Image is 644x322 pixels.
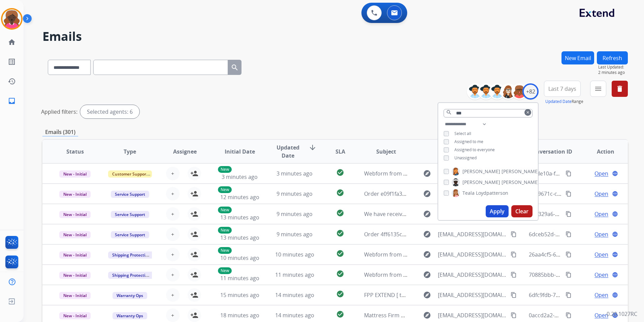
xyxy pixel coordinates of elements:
[566,272,572,278] mat-icon: content_copy
[59,231,91,238] span: New - Initial
[59,211,91,218] span: New - Initial
[561,51,594,64] button: New Email
[438,271,507,279] span: [EMAIL_ADDRESS][DOMAIN_NAME]
[173,147,197,156] span: Assignee
[166,268,180,281] button: +
[454,147,495,153] span: Assigned to everyone
[190,271,198,279] mat-icon: person_add
[529,291,630,299] span: 6dfc9fdb-75a8-4581-9f5a-01a2865dd670
[566,292,572,298] mat-icon: content_copy
[476,190,508,196] span: Loydpatterson
[80,105,139,118] div: Selected agents: 6
[275,312,314,319] span: 14 minutes ago
[423,311,431,319] mat-icon: explore
[438,311,507,319] span: [EMAIL_ADDRESS][DOMAIN_NAME]
[511,312,517,318] mat-icon: content_copy
[225,147,255,156] span: Initial Date
[446,109,452,115] mat-icon: search
[171,311,174,319] span: +
[454,155,477,161] span: Unassigned
[544,81,581,97] button: Last 7 days
[545,99,583,104] span: Range
[594,230,608,238] span: Open
[171,190,174,198] span: +
[277,231,313,238] span: 9 minutes ago
[171,169,174,178] span: +
[511,205,533,217] button: Clear
[597,51,628,64] button: Refresh
[59,191,91,198] span: New - Initial
[364,190,482,197] span: Order e09f1fa3-8377-4a48-8959-852aa0721374
[502,179,539,186] span: [PERSON_NAME]
[598,70,628,75] span: 2 minutes ago
[336,310,344,318] mat-icon: check_circle
[59,272,91,279] span: New - Initial
[423,271,431,279] mat-icon: explore
[231,63,239,72] mat-icon: search
[2,9,21,28] img: avatar
[277,170,313,177] span: 3 minutes ago
[336,249,344,258] mat-icon: check_circle
[108,251,154,259] span: Shipping Protection
[111,191,149,198] span: Service Support
[423,169,431,178] mat-icon: explore
[8,97,16,105] mat-icon: inbox
[41,108,77,116] p: Applied filters:
[486,205,509,217] button: Apply
[190,291,198,299] mat-icon: person_add
[166,308,180,322] button: +
[171,230,174,238] span: +
[218,247,232,254] p: New
[423,291,431,299] mat-icon: explore
[454,131,471,136] span: Select all
[166,288,180,302] button: +
[108,170,152,178] span: Customer Support
[438,291,507,299] span: [EMAIL_ADDRESS][DOMAIN_NAME]
[462,190,475,196] span: Teala
[462,168,500,175] span: [PERSON_NAME]
[112,292,147,299] span: Warranty Ops
[275,291,314,299] span: 14 minutes ago
[548,87,576,90] span: Last 7 days
[59,251,91,259] span: New - Initial
[612,211,618,217] mat-icon: language
[364,170,517,177] span: Webform from [EMAIL_ADDRESS][DOMAIN_NAME] on [DATE]
[111,231,149,238] span: Service Support
[171,271,174,279] span: +
[566,211,572,217] mat-icon: content_copy
[511,292,517,298] mat-icon: content_copy
[190,311,198,319] mat-icon: person_add
[220,193,259,201] span: 12 minutes ago
[511,272,517,278] mat-icon: content_copy
[112,312,147,319] span: Warranty Ops
[166,248,180,261] button: +
[190,190,198,198] mat-icon: person_add
[220,234,259,241] span: 13 minutes ago
[566,312,572,318] mat-icon: content_copy
[336,189,344,197] mat-icon: check_circle
[423,190,431,198] mat-icon: explore
[336,270,344,278] mat-icon: check_circle
[376,147,396,156] span: Subject
[423,230,431,238] mat-icon: explore
[166,167,180,180] button: +
[594,85,602,93] mat-icon: menu
[59,170,91,178] span: New - Initial
[364,231,481,238] span: Order 4ff6135c-6778-49e0-a089-05c73175cb62
[111,211,149,218] span: Service Support
[8,38,16,46] mat-icon: home
[454,139,483,144] span: Assigned to me
[336,229,344,237] mat-icon: check_circle
[364,210,531,218] span: We have received your response for Contact eBoom Electric Bikes
[59,292,91,299] span: New - Initial
[438,230,507,238] span: [EMAIL_ADDRESS][DOMAIN_NAME]
[218,207,232,213] p: New
[522,83,539,100] div: +82
[277,190,313,197] span: 9 minutes ago
[190,169,198,178] mat-icon: person_add
[124,147,136,156] span: Type
[594,190,608,198] span: Open
[612,191,618,197] mat-icon: language
[511,231,517,237] mat-icon: content_copy
[545,99,572,104] button: Updated Date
